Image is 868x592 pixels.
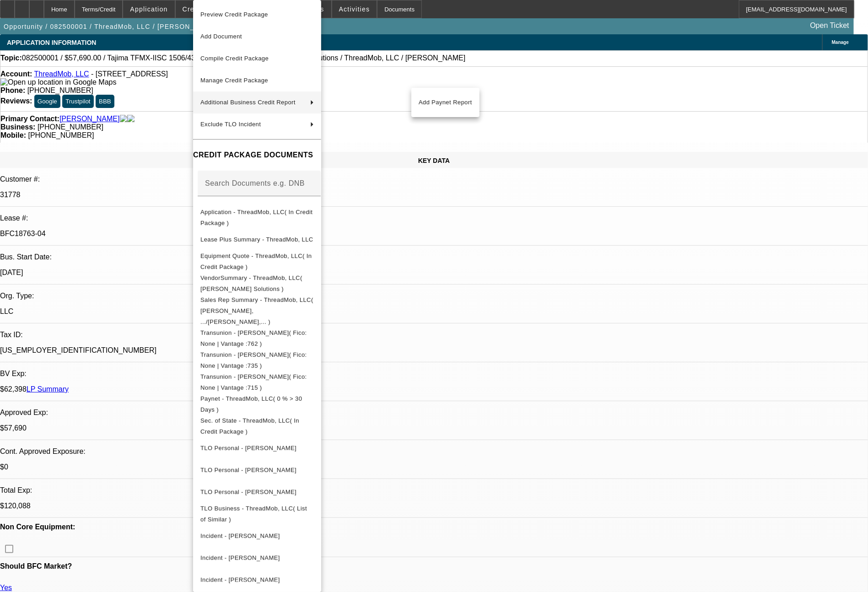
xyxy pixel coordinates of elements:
[193,150,321,161] h4: CREDIT PACKAGE DOCUMENTS
[200,236,313,243] span: Lease Plus Summary - ThreadMob, LLC
[193,459,321,481] button: TLO Personal - Norris, Hugh
[193,415,321,437] button: Sec. of State - ThreadMob, LLC( In Credit Package )
[200,554,280,561] span: Incident - [PERSON_NAME]
[200,417,299,435] span: Sec. of State - ThreadMob, LLC( In Credit Package )
[200,77,268,84] span: Manage Credit Package
[200,505,307,523] span: TLO Business - ThreadMob, LLC( List of Similar )
[200,99,296,106] span: Additional Business Credit Report
[200,121,261,128] span: Exclude TLO Incident
[200,576,280,583] span: Incident - [PERSON_NAME]
[200,209,313,226] span: Application - ThreadMob, LLC( In Credit Package )
[193,547,321,569] button: Incident - Coulter, Daniel
[200,395,302,413] span: Paynet - ThreadMob, LLC( 0 % > 30 Days )
[200,445,297,452] span: TLO Personal - [PERSON_NAME]
[193,481,321,503] button: TLO Personal - Coulter, Daniel
[193,229,321,251] button: Lease Plus Summary - ThreadMob, LLC
[200,296,313,325] span: Sales Rep Summary - ThreadMob, LLC( [PERSON_NAME], .../[PERSON_NAME],... )
[200,467,297,474] span: TLO Personal - [PERSON_NAME]
[193,295,321,328] button: Sales Rep Summary - ThreadMob, LLC( Wesolowski, .../Wesolowski,... )
[200,351,307,369] span: Transunion - [PERSON_NAME]( Fico: None | Vantage :735 )
[200,11,268,18] span: Preview Credit Package
[200,33,242,40] span: Add Document
[193,350,321,371] button: Transunion - Norris, Hugh( Fico: None | Vantage :735 )
[205,179,305,187] mat-label: Search Documents e.g. DNB
[193,207,321,229] button: Application - ThreadMob, LLC( In Credit Package )
[200,373,307,391] span: Transunion - [PERSON_NAME]( Fico: None | Vantage :715 )
[193,569,321,591] button: Incident - Norris, Hugh
[193,251,321,273] button: Equipment Quote - ThreadMob, LLC( In Credit Package )
[193,525,321,547] button: Incident - Norris, James
[193,371,321,393] button: Transunion - Coulter, Daniel( Fico: None | Vantage :715 )
[193,273,321,295] button: VendorSummary - ThreadMob, LLC( Hirsch Solutions )
[193,503,321,525] button: TLO Business - ThreadMob, LLC( List of Similar )
[193,393,321,415] button: Paynet - ThreadMob, LLC( 0 % > 30 Days )
[200,274,302,292] span: VendorSummary - ThreadMob, LLC( [PERSON_NAME] Solutions )
[200,55,269,62] span: Compile Credit Package
[193,328,321,350] button: Transunion - Norris, James( Fico: None | Vantage :762 )
[200,253,312,270] span: Equipment Quote - ThreadMob, LLC( In Credit Package )
[200,533,280,539] span: Incident - [PERSON_NAME]
[200,489,297,495] span: TLO Personal - [PERSON_NAME]
[193,437,321,459] button: TLO Personal - Norris, James
[200,329,307,347] span: Transunion - [PERSON_NAME]( Fico: None | Vantage :762 )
